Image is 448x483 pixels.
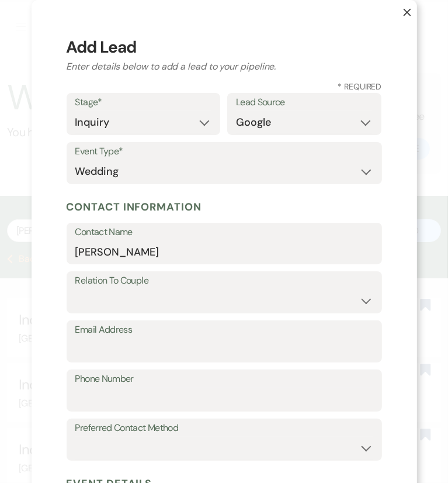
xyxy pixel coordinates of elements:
label: Preferred Contact Method [75,420,373,437]
h2: Enter details below to add a lead to your pipeline. [67,60,382,74]
label: Contact Name [75,224,373,241]
label: Relation To Couple [75,272,373,289]
input: First and Last Name [75,240,373,263]
label: Event Type* [75,143,373,160]
h5: Contact Information [67,198,382,216]
label: Lead Source [236,94,373,111]
label: Email Address [75,322,373,339]
label: Phone Number [75,371,373,388]
label: Stage* [75,94,212,111]
h3: Add Lead [67,35,382,60]
h3: * Required [67,81,382,93]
